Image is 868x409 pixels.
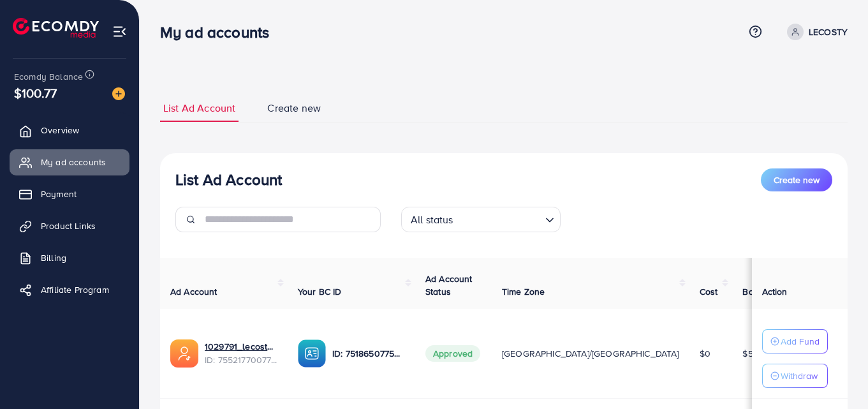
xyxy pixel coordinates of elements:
span: All status [408,211,456,229]
a: Product Links [10,213,129,239]
span: Create new [267,101,321,115]
button: Create new [761,168,832,191]
span: Affiliate Program [41,283,109,296]
span: ID: 7552177007761833991 [205,353,277,366]
span: $100.77 [14,84,57,102]
span: Payment [41,188,77,200]
a: Overview [10,117,129,143]
span: $50 [742,347,758,360]
p: Withdraw [781,368,818,383]
span: Action [762,285,788,298]
span: Balance [742,285,776,298]
h3: My ad accounts [160,23,279,41]
span: Product Links [41,219,96,232]
span: Time Zone [502,285,545,298]
h3: List Ad Account [175,170,282,189]
span: Your BC ID [298,285,342,298]
p: Add Fund [781,334,820,349]
div: <span class='underline'>1029791_lecosty new ad 2nd acc_1758378690562</span></br>7552177007761833991 [205,340,277,366]
span: My ad accounts [41,156,106,168]
span: Approved [425,345,480,362]
img: menu [112,24,127,39]
a: Billing [10,245,129,271]
button: Add Fund [762,329,828,353]
img: ic-ads-acc.e4c84228.svg [170,339,198,368]
a: Payment [10,181,129,207]
img: image [112,87,125,100]
input: Search for option [457,208,540,229]
button: Withdraw [762,364,828,388]
span: Cost [700,285,718,298]
iframe: Chat [814,352,858,399]
a: LECOSTY [782,24,848,40]
p: LECOSTY [809,24,848,40]
img: ic-ba-acc.ded83a64.svg [298,339,326,368]
span: $0 [700,347,710,360]
img: logo [13,18,99,38]
span: List Ad Account [163,101,235,115]
p: ID: 7518650775808524295 [332,346,405,361]
span: Overview [41,124,79,137]
span: Ad Account [170,285,217,298]
span: [GEOGRAPHIC_DATA]/[GEOGRAPHIC_DATA] [502,347,679,360]
a: Affiliate Program [10,277,129,302]
span: Ecomdy Balance [14,70,83,83]
a: 1029791_lecosty new ad 2nd acc_1758378690562 [205,340,277,353]
span: Ad Account Status [425,272,473,298]
a: My ad accounts [10,149,129,175]
div: Search for option [401,207,561,232]
span: Create new [774,174,820,186]
span: Billing [41,251,66,264]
